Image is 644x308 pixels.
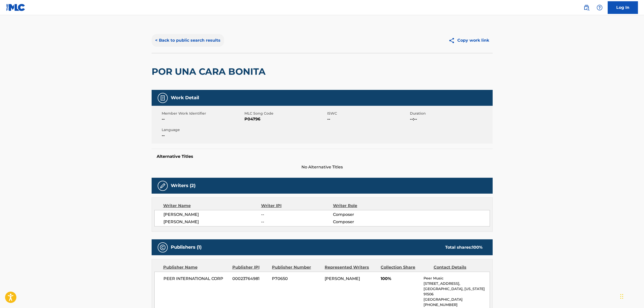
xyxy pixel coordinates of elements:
p: [PHONE_NUMBER] [424,302,489,307]
a: Public Search [581,3,592,13]
span: P70650 [272,276,321,282]
div: Help [595,3,605,13]
span: P04796 [244,116,326,122]
div: Writer IPI [261,203,333,209]
span: [PERSON_NAME] [163,212,261,218]
span: --:-- [410,116,491,122]
span: -- [261,219,333,225]
span: [PERSON_NAME] [163,219,261,225]
a: Log In [608,1,638,14]
span: -- [162,133,243,139]
h2: POR UNA CARA BONITA [152,66,268,77]
div: Total shares: [445,244,483,250]
div: Publisher IPI [232,264,268,270]
div: Arrastrar [620,289,623,304]
p: [GEOGRAPHIC_DATA] [424,297,489,302]
div: Publisher Name [163,264,229,270]
span: -- [162,116,243,122]
img: Work Detail [160,95,166,101]
span: ISWC [327,111,409,116]
h5: Writers (2) [171,183,195,189]
span: 100% [381,276,420,282]
button: < Back to public search results [152,34,224,47]
h5: Publishers (1) [171,244,202,250]
div: Publisher Number [272,264,321,270]
span: PEER INTERNATIONAL CORP [163,276,229,282]
span: Composer [333,212,398,218]
button: Copy work link [445,34,493,47]
span: Composer [333,219,398,225]
span: Duration [410,111,491,116]
div: Writer Name [163,203,261,209]
p: [STREET_ADDRESS], [424,281,489,286]
img: Copy work link [449,37,457,44]
img: Writers [160,183,166,189]
span: Language [162,127,243,133]
iframe: Chat Widget [619,284,644,308]
span: 00023764981 [232,276,268,282]
div: Writer Role [333,203,398,209]
div: Collection Share [381,264,430,270]
div: Represented Writers [325,264,377,270]
span: -- [327,116,409,122]
h5: Work Detail [171,95,199,101]
span: -- [261,212,333,218]
div: Contact Details [434,264,483,270]
img: help [597,5,603,11]
span: [PERSON_NAME] [325,276,360,281]
span: 100 % [472,245,483,250]
h5: Alternative Titles [157,154,488,159]
span: Member Work Identifier [162,111,243,116]
div: Widget de chat [619,284,644,308]
img: MLC Logo [6,4,25,11]
img: Publishers [160,244,166,250]
p: [GEOGRAPHIC_DATA], [US_STATE] 91506 [424,286,489,297]
img: search [583,5,590,11]
span: No Alternative Titles [152,164,493,170]
span: MLC Song Code [244,111,326,116]
p: Peer Music [424,276,489,281]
